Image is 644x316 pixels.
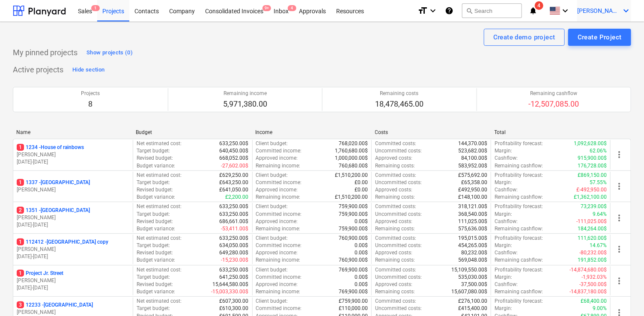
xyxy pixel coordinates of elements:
[220,203,249,210] p: 633,250.00$
[288,5,296,11] span: 4
[137,256,175,264] p: Budget variance :
[137,249,173,256] p: Revised budget :
[614,244,624,254] span: more_vert
[495,305,512,312] p: Margin :
[339,162,368,170] p: 760,680.00$
[375,288,415,295] p: Remaining costs :
[458,298,487,305] p: £276,100.00
[137,266,182,274] p: Net estimated cost :
[375,249,412,256] p: Approved costs :
[495,266,543,274] p: Profitability forecast :
[578,235,607,242] p: 111,620.00$
[339,266,368,274] p: 769,900.00$
[339,140,368,147] p: 768,020.00$
[375,305,422,312] p: Uncommitted costs :
[375,298,416,305] p: Committed costs :
[355,179,368,186] p: £0.00
[137,172,182,179] p: Net estimated cost :
[535,1,543,10] span: 4
[256,155,298,162] p: Approved income :
[461,249,487,256] p: 80,232.00$
[495,274,512,281] p: Margin :
[84,46,135,60] button: Show projects (0)
[17,221,129,229] p: [DATE] - [DATE]
[579,281,607,288] p: -37,500.00$
[17,238,24,245] span: 1
[495,281,518,288] p: Cashflow :
[495,147,512,155] p: Margin :
[256,305,302,312] p: Committed income :
[220,211,249,218] p: 633,250.00$
[581,274,607,281] p: -1,932.03%
[355,218,368,225] p: 0.00$
[495,172,543,179] p: Profitability forecast :
[375,162,415,170] p: Remaining costs :
[86,48,133,58] div: Show projects (0)
[81,90,100,97] p: Projects
[601,275,644,316] iframe: Chat Widget
[17,207,24,214] span: 2
[529,6,537,16] i: notifications
[17,179,24,186] span: 1
[256,242,302,249] p: Committed income :
[137,274,170,281] p: Target budget :
[375,155,412,162] p: Approved costs :
[339,203,368,210] p: 759,900.00$
[445,6,453,16] i: Knowledge base
[578,256,607,264] p: 191,852.00$
[137,186,173,194] p: Revised budget :
[17,246,129,253] p: [PERSON_NAME]
[137,155,173,162] p: Revised budget :
[223,99,267,109] p: 5,971,380.00
[137,305,170,312] p: Target budget :
[17,144,129,166] div: 11234 -House of rainbows[PERSON_NAME][DATE]-[DATE]
[375,179,422,186] p: Uncommitted costs :
[213,281,249,288] p: 15,644,580.00$
[220,218,249,225] p: 686,661.00$
[495,162,543,170] p: Remaining cashflow :
[375,266,416,274] p: Committed costs :
[614,149,624,160] span: more_vert
[581,298,607,305] p: £68,400.00
[339,305,368,312] p: £110,000.00
[137,218,173,225] p: Revised budget :
[339,256,368,264] p: 760,900.00$
[220,235,249,242] p: 633,250.00$
[495,155,518,162] p: Cashflow :
[484,29,565,46] button: Create demo project
[256,298,288,305] p: Client budget :
[256,140,288,147] p: Client budget :
[220,305,249,312] p: £610,300.00
[256,172,288,179] p: Client budget :
[339,225,368,233] p: 759,900.00$
[256,225,301,233] p: Remaining income :
[355,186,368,194] p: £0.00
[137,203,182,210] p: Net estimated cost :
[458,172,487,179] p: £575,692.00
[335,172,368,179] p: £1,510,200.00
[16,129,129,135] div: Name
[375,172,416,179] p: Committed costs :
[458,162,487,170] p: 583,952.00$
[428,6,438,16] i: keyboard_arrow_down
[137,162,175,170] p: Budget variance :
[339,235,368,242] p: 760,900.00$
[335,194,368,201] p: £1,510,200.00
[375,218,412,225] p: Approved costs :
[339,211,368,218] p: 759,900.00$
[458,147,487,155] p: 523,682.00$
[17,144,84,151] p: 1234 - House of rainbows
[136,129,248,135] div: Budget
[495,298,543,305] p: Profitability forecast :
[495,140,543,147] p: Profitability forecast :
[137,235,182,242] p: Net estimated cost :
[375,211,422,218] p: Uncommitted costs :
[137,194,175,201] p: Budget variance :
[17,207,90,214] p: 1351 - [GEOGRAPHIC_DATA]
[137,179,170,186] p: Target budget :
[417,6,428,16] i: format_size
[458,218,487,225] p: 111,025.00$
[220,179,249,186] p: £643,250.00
[255,129,368,135] div: Income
